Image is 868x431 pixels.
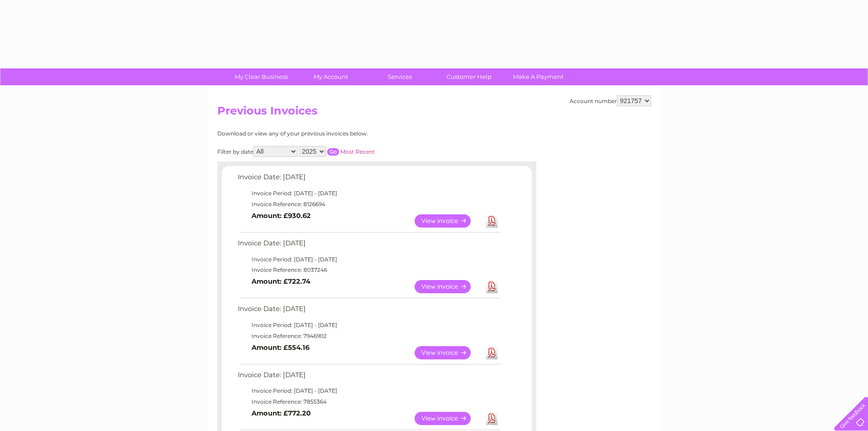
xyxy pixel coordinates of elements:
[236,237,502,254] td: Invoice Date: [DATE]
[415,346,482,359] a: View
[236,331,502,342] td: Invoice Reference: 7946902
[236,171,502,188] td: Invoice Date: [DATE]
[362,68,437,85] a: Services
[236,199,502,210] td: Invoice Reference: 8126694
[570,95,651,106] div: Account number
[217,146,457,157] div: Filter by date
[217,104,651,122] h2: Previous Invoices
[236,369,502,386] td: Invoice Date: [DATE]
[252,343,309,352] b: Amount: £554.16
[252,212,311,220] b: Amount: £930.62
[236,303,502,320] td: Invoice Date: [DATE]
[236,396,502,407] td: Invoice Reference: 7855364
[486,280,498,293] a: Download
[415,280,482,293] a: View
[431,68,507,85] a: Customer Help
[415,412,482,425] a: View
[486,412,498,425] a: Download
[486,214,498,228] a: Download
[236,254,502,265] td: Invoice Period: [DATE] - [DATE]
[252,277,310,286] b: Amount: £722.74
[415,214,482,228] a: View
[217,130,457,137] div: Download or view any of your previous invoices below.
[486,346,498,359] a: Download
[224,68,299,85] a: My Clear Business
[236,265,502,275] td: Invoice Reference: 8037246
[501,68,576,85] a: Make A Payment
[236,188,502,199] td: Invoice Period: [DATE] - [DATE]
[236,320,502,331] td: Invoice Period: [DATE] - [DATE]
[340,148,375,155] a: Most Recent
[236,385,502,396] td: Invoice Period: [DATE] - [DATE]
[252,409,311,417] b: Amount: £772.20
[293,68,368,85] a: My Account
